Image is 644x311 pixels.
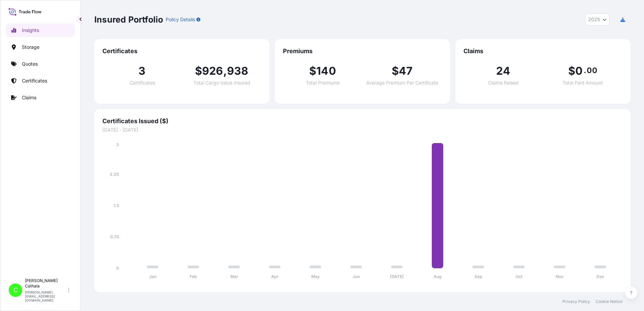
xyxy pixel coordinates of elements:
[149,274,156,279] tspan: Jan
[516,274,523,279] tspan: Oct
[6,24,75,37] a: Insights
[392,66,399,76] span: $
[22,27,39,34] p: Insights
[166,16,195,23] p: Policy Details
[6,74,75,88] a: Certificates
[94,14,163,25] p: Insured Portfolio
[195,66,202,76] span: $
[568,66,575,76] span: $
[595,299,622,304] a: Cookie Notice
[366,80,438,85] span: Average Premium Per Certificate
[271,274,279,279] tspan: Apr
[230,274,238,279] tspan: Mar
[597,274,604,279] tspan: Dec
[25,278,67,289] p: [PERSON_NAME] Cathala
[193,80,250,85] span: Total Cargo Value Insured
[22,94,36,101] p: Claims
[588,16,600,23] span: 2025
[316,66,336,76] span: 140
[556,274,564,279] tspan: Nov
[102,127,622,133] span: [DATE] - [DATE]
[463,47,622,55] span: Claims
[223,66,227,76] span: ,
[587,68,597,73] span: 00
[130,80,155,85] span: Certificates
[562,299,590,304] a: Privacy Policy
[22,77,47,84] p: Certificates
[22,61,38,67] p: Quotes
[102,47,261,55] span: Certificates
[283,47,442,55] span: Premiums
[116,266,119,271] tspan: 0
[353,274,360,279] tspan: Jun
[311,274,320,279] tspan: May
[25,290,67,302] p: [PERSON_NAME][EMAIL_ADDRESS][DOMAIN_NAME]
[488,80,519,85] span: Claims Raised
[114,203,119,208] tspan: 1.5
[227,66,249,76] span: 938
[13,287,18,293] span: C
[496,66,510,76] span: 24
[309,66,316,76] span: $
[110,172,119,177] tspan: 2.25
[6,91,75,104] a: Claims
[399,66,413,76] span: 47
[138,66,146,76] span: 3
[6,57,75,71] a: Quotes
[585,13,610,26] button: Year Selector
[116,142,119,147] tspan: 3
[102,117,622,125] span: Certificates Issued ($)
[475,274,482,279] tspan: Sep
[562,80,603,85] span: Total Paid Amount
[110,234,119,239] tspan: 0.75
[22,44,39,50] p: Storage
[202,66,223,76] span: 926
[390,274,404,279] tspan: [DATE]
[575,66,583,76] span: 0
[306,80,340,85] span: Total Premiums
[190,274,197,279] tspan: Feb
[6,40,75,54] a: Storage
[433,274,442,279] tspan: Aug
[584,68,586,73] span: .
